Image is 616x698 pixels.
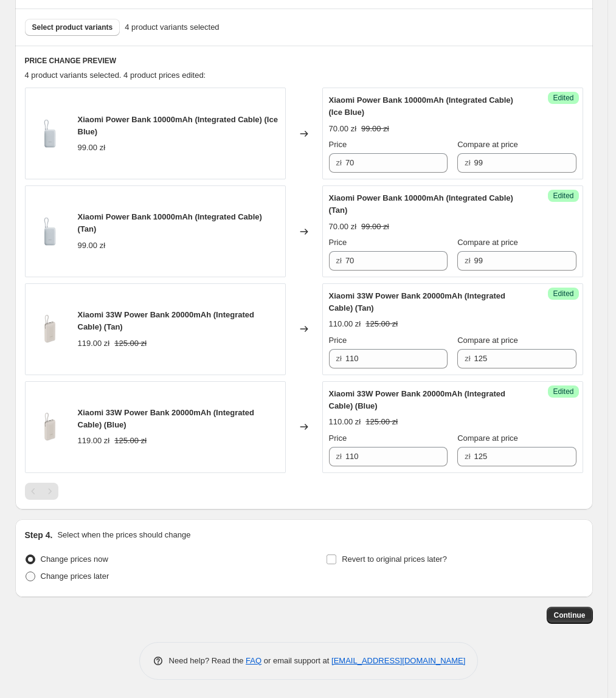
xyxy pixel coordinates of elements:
[32,311,68,347] img: 18948_Xiaomi-33W-Power-Bank-20000mAh-Tan-1_80x.png
[25,56,583,66] h6: PRICE CHANGE PREVIEW
[331,656,465,665] a: [EMAIL_ADDRESS][DOMAIN_NAME]
[329,221,357,233] div: 70.00 zł
[329,193,513,215] span: Xiaomi Power Bank 10000mAh (Integrated Cable) (Tan)
[78,115,278,136] span: Xiaomi Power Bank 10000mAh (Integrated Cable) (Ice Blue)
[32,409,68,445] img: 18948_Xiaomi-33W-Power-Bank-20000mAh-Tan-1_80x.png
[32,116,68,152] img: 18812_PowerBank-10000-Integrated-Cable-g-1_80x.png
[329,389,505,410] span: Xiaomi 33W Power Bank 20000mAh (Integrated Cable) (Blue)
[553,387,573,396] span: Edited
[547,607,593,624] button: Continue
[41,555,108,564] span: Change prices now
[457,434,518,443] span: Compare at price
[342,555,447,564] span: Revert to original prices later?
[336,256,342,265] span: zł
[78,435,110,447] div: 119.00 zł
[246,656,261,665] a: FAQ
[25,483,58,500] nav: Pagination
[78,337,110,350] div: 119.00 zł
[329,336,347,345] span: Price
[114,337,147,350] strike: 125.00 zł
[125,21,219,33] span: 4 product variants selected
[336,354,342,363] span: zł
[336,452,342,461] span: zł
[465,354,470,363] span: zł
[365,318,398,330] strike: 125.00 zł
[554,610,586,620] span: Continue
[25,19,120,36] button: Select product variants
[329,416,361,428] div: 110.00 zł
[336,158,342,167] span: zł
[457,238,518,247] span: Compare at price
[329,318,361,330] div: 110.00 zł
[261,656,331,665] span: or email support at
[78,142,106,154] div: 99.00 zł
[465,256,470,265] span: zł
[169,656,246,665] span: Need help? Read the
[361,123,389,135] strike: 99.00 zł
[32,22,113,32] span: Select product variants
[57,529,190,541] p: Select when the prices should change
[553,93,573,103] span: Edited
[329,238,347,247] span: Price
[329,434,347,443] span: Price
[553,289,573,299] span: Edited
[329,291,505,313] span: Xiaomi 33W Power Bank 20000mAh (Integrated Cable) (Tan)
[78,212,262,233] span: Xiaomi Power Bank 10000mAh (Integrated Cable) (Tan)
[553,191,573,201] span: Edited
[465,452,470,461] span: zł
[457,140,518,149] span: Compare at price
[114,435,147,447] strike: 125.00 zł
[457,336,518,345] span: Compare at price
[329,123,357,135] div: 70.00 zł
[41,572,109,581] span: Change prices later
[78,408,254,429] span: Xiaomi 33W Power Bank 20000mAh (Integrated Cable) (Blue)
[361,221,389,233] strike: 99.00 zł
[465,158,470,167] span: zł
[32,213,68,250] img: 18812_PowerBank-10000-Integrated-Cable-g-1_80x.png
[25,71,206,80] span: 4 product variants selected. 4 product prices edited:
[329,140,347,149] span: Price
[365,416,398,428] strike: 125.00 zł
[78,310,254,331] span: Xiaomi 33W Power Bank 20000mAh (Integrated Cable) (Tan)
[329,95,513,117] span: Xiaomi Power Bank 10000mAh (Integrated Cable) (Ice Blue)
[25,529,53,541] h2: Step 4.
[78,240,106,252] div: 99.00 zł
